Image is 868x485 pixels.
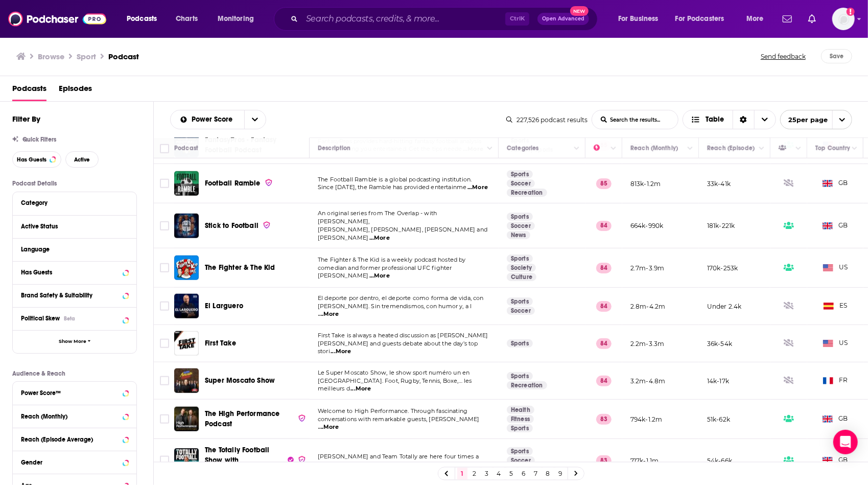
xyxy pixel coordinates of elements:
[804,10,820,28] a: Show notifications dropdown
[596,338,612,349] p: 84
[171,116,244,123] button: open menu
[38,52,64,61] a: Browse
[160,456,169,465] span: Toggle select row
[739,11,777,27] button: open menu
[630,264,665,272] p: 2.7m-3.9m
[507,372,533,380] a: Sports
[160,179,169,188] span: Toggle select row
[12,180,137,187] p: Podcast Details
[160,263,169,272] span: Toggle select row
[174,448,199,473] img: The Totally Football Show with James Richardson
[174,171,199,196] img: Football Ramble
[174,368,199,393] img: Super Moscato Show
[318,369,470,376] span: Le Super Moscato Show, le show sport numéro un en
[108,52,139,61] h3: Podcast
[169,11,204,27] a: Charts
[470,468,480,480] a: 2
[205,179,261,188] span: Football Ramble
[779,142,793,154] div: Has Guests
[733,110,754,129] div: Sort Direction
[318,176,472,183] span: The Football Ramble is a global podcasting institution.
[318,460,462,468] span: week throughout the season with all the football n
[707,302,742,311] p: Under 2.4k
[596,263,612,273] p: 84
[537,13,589,25] button: Open AdvancedNew
[780,110,852,129] button: open menu
[218,12,254,26] span: Monitoring
[507,415,534,423] a: Fitness
[160,302,169,311] span: Toggle select row
[823,221,848,231] span: GB
[21,289,128,302] a: Brand Safety & Suitability
[205,178,273,189] a: Football Ramble
[174,256,199,280] img: The Fighter & The Kid
[507,456,535,465] a: Soccer
[205,376,275,386] a: Super Moscato Show
[832,8,855,30] img: User Profile
[205,445,306,476] a: The Totally Football Show with [PERSON_NAME]
[21,455,128,468] button: Gender
[482,468,492,480] a: 3
[570,6,589,16] span: New
[507,222,535,230] a: Soccer
[507,339,533,348] a: Sports
[707,221,735,230] p: 181k-221k
[318,210,437,225] span: An original series from The Overlap - with [PERSON_NAME],
[607,143,620,155] button: Column Actions
[707,179,731,188] p: 33k-41k
[507,255,533,263] a: Sports
[205,409,279,428] span: The High Performance Podcast
[832,8,855,30] span: Logged in as dkcsports
[630,339,665,348] p: 2.2m-3.3m
[630,221,664,230] p: 664k-990k
[756,143,768,155] button: Column Actions
[706,116,724,123] span: Table
[17,157,46,163] span: Has Guests
[318,264,452,280] span: comedian and former professional UFC fighter [PERSON_NAME]
[21,223,122,230] div: Active Status
[319,310,339,318] span: ...More
[758,49,809,63] button: Send feedback
[792,143,805,155] button: Column Actions
[205,221,259,230] span: Stick to Football
[832,8,855,30] button: Show profile menu
[507,406,534,414] a: Health
[543,468,553,480] a: 8
[21,386,128,399] button: Power Score™
[507,179,535,188] a: Soccer
[64,315,75,322] div: Beta
[174,294,199,318] img: El Larguero
[160,221,169,230] span: Toggle select row
[506,468,517,480] a: 5
[596,455,612,466] p: 83
[746,12,764,26] span: More
[318,340,478,355] span: [PERSON_NAME] and guests debate about the day's top stori
[21,266,128,279] button: Has Guests
[507,307,535,315] a: Soccer
[707,377,729,385] p: 14k-17k
[77,52,96,61] h1: Sport
[507,170,533,178] a: Sports
[318,256,466,263] span: The Fighter & The Kid is a weekly podcast hosted by
[318,183,466,191] span: Since [DATE], the Ramble has provided entertainme
[823,414,848,424] span: GB
[821,49,852,63] button: Save
[21,432,128,445] button: Reach (Episode Average)
[531,468,541,480] a: 7
[779,10,796,28] a: Show notifications dropdown
[59,80,92,101] span: Episodes
[457,468,467,480] a: 1
[707,339,732,348] p: 36k-54k
[318,303,472,310] span: [PERSON_NAME]. Sin tremendismos, con humor y, a l
[21,196,128,209] button: Category
[618,12,659,26] span: For Business
[174,214,199,238] img: Stick to Football
[205,301,243,311] a: El Larguero
[210,11,267,27] button: open menu
[331,348,351,356] span: ...More
[463,460,483,469] span: ...More
[174,331,199,356] img: First Take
